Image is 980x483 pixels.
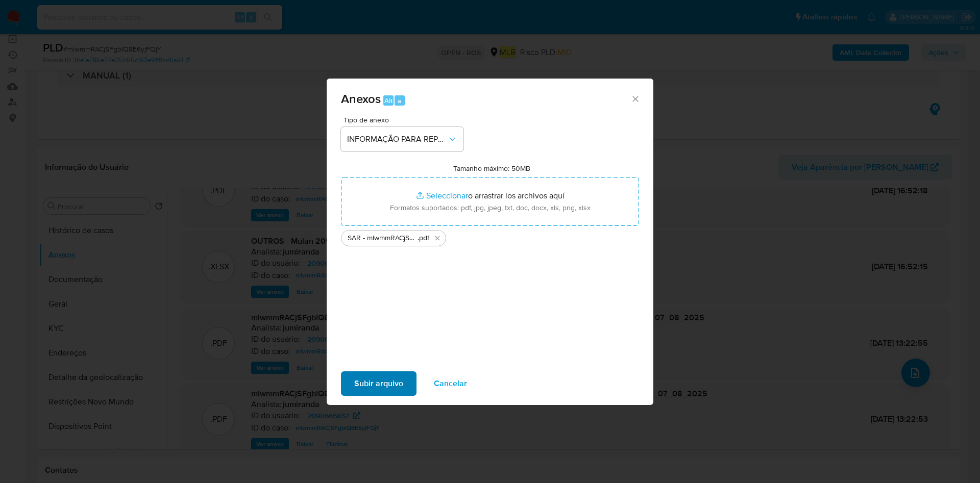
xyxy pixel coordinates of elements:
[421,371,480,396] button: Cancelar
[341,226,639,246] ul: Archivos seleccionados
[341,371,416,396] button: Subir arquivo
[431,232,444,244] button: Eliminar SAR - mlwmmRACjSFgblQ8E6yjFQjY - CPF 70115892443 - DAVYD VIEIRA DE SOUZA.pdf
[453,164,530,173] label: Tamanho máximo: 50MB
[384,96,393,106] span: Alt
[630,94,640,103] button: Cerrar
[348,233,418,243] span: SAR - mlwmmRACjSFgblQ8E6yjFQjY - CPF 70115892443 - [PERSON_NAME]
[341,127,463,151] button: INFORMAÇÃO PARA REPORTE - COAF
[418,233,429,243] span: .pdf
[344,116,466,123] span: Tipo de anexo
[341,90,381,108] span: Anexos
[354,372,403,395] span: Subir arquivo
[398,96,401,106] span: a
[347,134,447,144] span: INFORMAÇÃO PARA REPORTE - COAF
[434,372,467,395] span: Cancelar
